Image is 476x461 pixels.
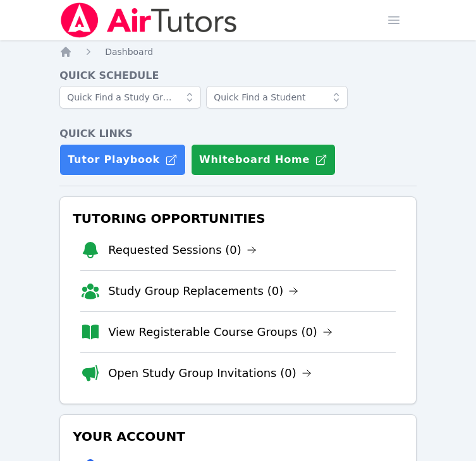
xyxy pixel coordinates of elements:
[70,425,406,448] h3: Your Account
[191,144,336,176] button: Whiteboard Home
[70,207,406,230] h3: Tutoring Opportunities
[108,323,333,341] a: View Registerable Course Groups (0)
[206,86,348,109] input: Quick Find a Student
[108,282,298,300] a: Study Group Replacements (0)
[59,126,417,141] h4: Quick Links
[105,45,153,58] a: Dashboard
[59,3,238,38] img: Air Tutors
[108,241,257,259] a: Requested Sessions (0)
[59,68,417,83] h4: Quick Schedule
[105,47,153,57] span: Dashboard
[108,364,312,382] a: Open Study Group Invitations (0)
[59,86,201,109] input: Quick Find a Study Group
[59,45,417,58] nav: Breadcrumb
[59,144,186,176] a: Tutor Playbook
